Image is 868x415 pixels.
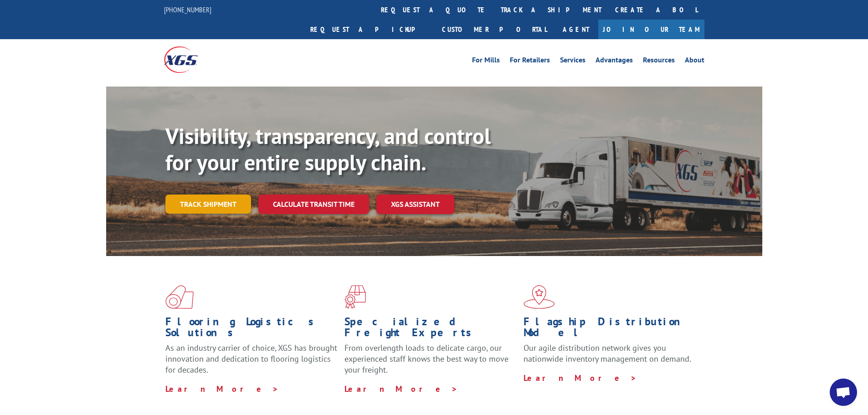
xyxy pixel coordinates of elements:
[376,195,454,214] a: XGS ASSISTANT
[472,56,500,67] a: For Mills
[303,20,435,39] a: Request a pickup
[524,373,637,383] a: Learn More >
[524,316,696,343] h1: Flagship Distribution Model
[344,343,517,383] p: From overlength loads to delicate cargo, our experienced staff knows the best way to move your fr...
[344,316,517,343] h1: Specialized Freight Experts
[524,343,691,364] span: Our agile distribution network gives you nationwide inventory management on demand.
[165,384,279,394] a: Learn More >
[258,195,369,214] a: Calculate transit time
[643,56,675,67] a: Resources
[165,285,194,309] img: xgs-icon-total-supply-chain-intelligence-red
[596,56,633,67] a: Advantages
[554,20,598,39] a: Agent
[164,5,211,14] a: [PHONE_NUMBER]
[165,343,337,375] span: As an industry carrier of choice, XGS has brought innovation and dedication to flooring logistics...
[685,56,704,67] a: About
[598,20,704,39] a: Join Our Team
[344,384,458,394] a: Learn More >
[510,56,550,67] a: For Retailers
[344,285,366,309] img: xgs-icon-focused-on-flooring-red
[560,56,586,67] a: Services
[165,122,491,176] b: Visibility, transparency, and control for your entire supply chain.
[165,316,338,343] h1: Flooring Logistics Solutions
[435,20,554,39] a: Customer Portal
[830,379,857,406] div: Open chat
[524,285,555,309] img: xgs-icon-flagship-distribution-model-red
[165,195,251,214] a: Track shipment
